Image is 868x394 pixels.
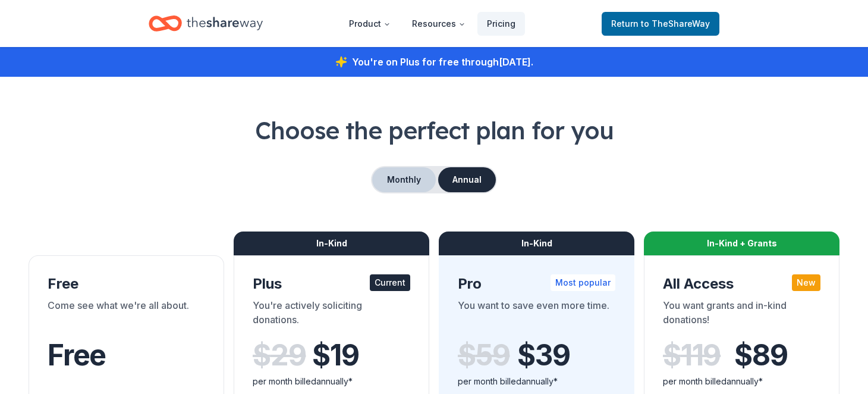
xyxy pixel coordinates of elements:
[149,10,263,37] a: Home
[48,274,205,293] div: Free
[663,298,820,332] div: You want grants and in-kind donations!
[458,298,615,332] div: You want to save even more time.
[253,374,410,389] div: per month billed annually*
[439,232,634,255] div: In-Kind
[48,298,205,332] div: Come see what we're all about.
[792,274,820,291] div: New
[339,10,525,37] nav: Main
[734,339,787,372] span: $ 89
[234,232,429,255] div: In-Kind
[402,12,475,36] button: Resources
[372,167,436,192] button: Monthly
[644,232,839,255] div: In-Kind + Grants
[253,298,410,332] div: You're actively soliciting donations.
[477,12,525,36] a: Pricing
[312,339,358,372] span: $ 19
[458,274,615,293] div: Pro
[602,12,719,36] a: Returnto TheShareWay
[663,374,820,389] div: per month billed annually*
[663,274,820,293] div: All Access
[517,339,570,372] span: $ 39
[641,18,710,29] span: to TheShareWay
[551,274,615,291] div: Most popular
[48,337,106,373] span: Free
[253,274,410,293] div: Plus
[438,167,496,192] button: Annual
[29,114,839,147] h1: Choose the perfect plan for you
[611,17,710,31] span: Return
[370,274,410,291] div: Current
[339,12,400,36] button: Product
[458,374,615,389] div: per month billed annually*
